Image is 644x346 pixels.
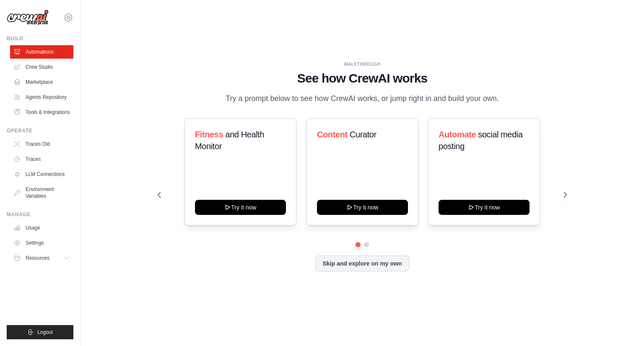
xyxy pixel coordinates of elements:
span: Fitness [195,130,223,139]
span: Curator [350,130,377,139]
a: Marketplace [10,75,73,89]
p: Try a prompt below to see how CrewAI works, or jump right in and build your own. [221,93,503,105]
a: Traces [10,152,73,166]
span: Content [317,130,348,139]
a: Automations [10,45,73,59]
a: Environment Variables [10,183,73,203]
h1: See how CrewAI works [158,71,567,86]
a: Usage [10,221,73,235]
div: WALKTHROUGH [158,61,567,67]
button: Logout [7,325,73,339]
span: and Health Monitor [195,130,264,151]
span: Logout [37,329,53,336]
iframe: Chat Widget [602,306,644,346]
a: Tools & Integrations [10,106,73,119]
div: Manage [7,211,73,218]
button: Try it now [439,200,530,215]
span: social media posting [439,130,523,151]
img: Logo [7,10,49,26]
div: Build [7,35,73,42]
a: Agents Repository [10,90,73,104]
button: Skip and explore on my own [315,256,409,271]
span: Automate [439,130,476,139]
a: Crew Studio [10,60,73,74]
a: Settings [10,236,73,250]
button: Resources [10,251,73,265]
button: Try it now [195,200,286,215]
button: Try it now [317,200,408,215]
a: LLM Connections [10,168,73,181]
div: Operate [7,127,73,134]
span: Resources [26,255,49,261]
a: Traces Old [10,137,73,151]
